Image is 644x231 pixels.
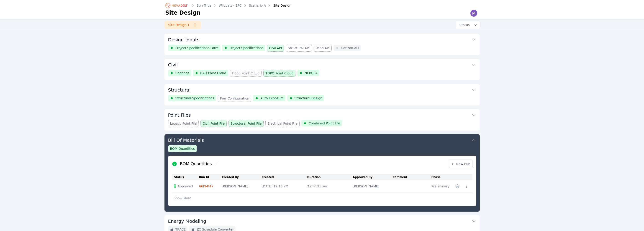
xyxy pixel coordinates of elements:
a: Scenario A [249,3,266,8]
span: Flood Point Cloud [232,71,260,76]
div: Bill Of MaterialsBOM QuantitiesBOM QuantitiesNew RunStatusRun IdCreated ByCreatedDurationApproved... [164,134,480,212]
a: New Run [449,160,472,168]
span: Civil API [269,46,282,50]
div: CivilBearingsCAD Point CloudFlood Point CloudTOPO Point CloudNEBULA [164,59,480,80]
button: Civil [168,59,476,70]
button: Structural [168,84,476,95]
div: 2 min 25 sec [307,184,351,189]
a: Wildcats - EPC [219,3,241,8]
td: [PERSON_NAME] [222,180,262,192]
span: Structural Specifications [175,96,214,100]
th: Run Id [199,174,222,180]
td: [DATE] 12:13 PM [262,180,307,192]
th: Created [262,174,307,180]
td: [PERSON_NAME] [353,180,393,192]
span: CAD Point Cloud [200,71,226,75]
span: Legacy Point File [170,121,197,126]
th: Created By [222,174,262,180]
div: Design InputsProject Specifications FormProject SpecificationsCivil APIStructural APIWind APIHori... [164,34,480,55]
th: Phase [431,174,453,180]
span: Row Configuration [220,96,249,101]
button: Design Inputs [168,34,476,45]
th: Approved By [353,174,393,180]
span: Project Specifications [229,46,264,50]
span: Structural Design [295,96,322,100]
span: New Run [451,162,470,166]
a: Sun Tribe [197,3,212,8]
img: Madeline Koldos [470,10,477,17]
h3: Energy Modeling [168,218,206,224]
span: TOPO Point Cloud [265,71,293,76]
th: Duration [307,174,353,180]
a: 66f94f47 [199,184,213,188]
span: Structural API [288,46,310,50]
span: Combined Point File [309,121,340,126]
nav: Breadcrumb [165,2,292,9]
button: Point Files [168,109,476,120]
a: Site Design 1 [164,21,201,29]
h3: Civil [168,62,178,68]
button: Bill Of Materials [168,134,476,145]
th: Comment [393,174,431,180]
span: Wind API [316,46,330,50]
h3: Structural [168,87,191,93]
h2: BOM Quantities [180,161,212,167]
button: Energy Modeling [168,215,476,226]
div: Site Design [267,3,291,8]
span: Project Specifications Form [175,46,218,50]
span: Structural Point File [231,121,262,126]
h1: Site Design [165,9,201,16]
button: Show More [172,194,193,202]
span: Status [458,23,470,27]
span: Electrical Point File [267,121,297,126]
span: Auto Exposure [260,96,284,100]
div: Point FilesLegacy Point FileCivil Point FileStructural Point FileElectrical Point FileCombined Po... [164,109,480,131]
div: StructuralStructural SpecificationsRow ConfigurationAuto ExposureStructural Design [164,84,480,105]
th: Status [172,174,199,180]
span: NEBULA [305,71,318,75]
span: Horizon API [341,46,359,50]
div: Preliminary [431,184,451,189]
span: Bearings [175,71,190,75]
h3: Point Files [168,112,191,118]
span: Approved [178,184,193,189]
h3: Bill Of Materials [168,137,204,143]
h3: Design Inputs [168,37,200,43]
button: Status [456,21,480,29]
span: BOM Quantities [170,146,195,151]
span: Civil Point File [203,121,225,126]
